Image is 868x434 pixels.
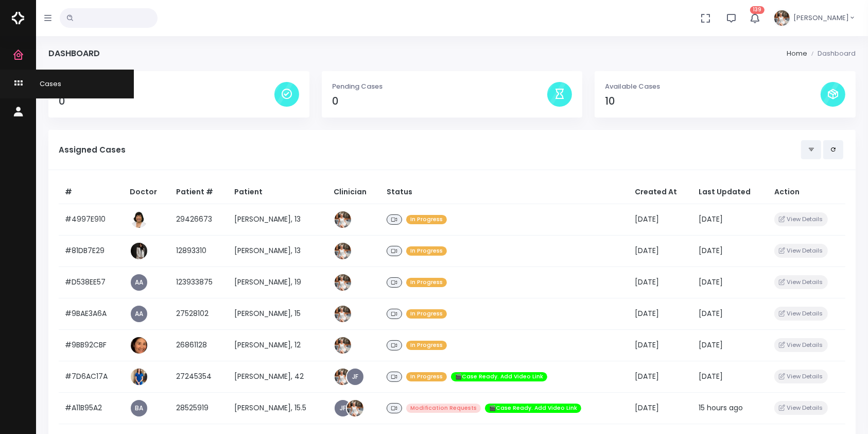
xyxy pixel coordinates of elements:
[605,95,821,107] h4: 10
[131,306,147,322] a: AA
[699,371,723,381] span: [DATE]
[629,180,693,204] th: Created At
[774,401,827,415] button: View Details
[48,48,100,58] h4: Dashboard
[59,95,274,107] h4: 0
[59,81,274,92] p: Completed Cases
[774,212,827,226] button: View Details
[228,298,327,329] td: [PERSON_NAME], 15
[750,6,765,14] span: 139
[485,404,581,413] span: 🎬Case Ready. Add Video Link
[347,369,363,385] a: JF
[228,361,327,392] td: [PERSON_NAME], 42
[774,338,827,352] button: View Details
[635,308,659,319] span: [DATE]
[59,235,124,266] td: #81DB7E29
[406,404,481,413] span: Modification Requests
[170,298,228,329] td: 27528102
[406,372,447,382] span: In Progress
[170,329,228,361] td: 26861128
[699,245,723,256] span: [DATE]
[59,361,124,392] td: #7D6AC17A
[635,277,659,287] span: [DATE]
[406,309,447,319] span: In Progress
[774,244,827,258] button: View Details
[327,180,380,204] th: Clinician
[335,400,351,416] a: JF
[699,308,723,319] span: [DATE]
[170,266,228,298] td: 123933875
[332,95,548,107] h4: 0
[59,266,124,298] td: #D538EE57
[59,145,801,155] h5: Assigned Cases
[170,392,228,424] td: 28525919
[699,403,743,413] span: 15 hours ago
[635,214,659,224] span: [DATE]
[124,180,170,204] th: Doctor
[699,214,723,224] span: [DATE]
[406,278,447,288] span: In Progress
[228,392,327,424] td: [PERSON_NAME], 15.5
[170,180,228,204] th: Patient #
[774,275,827,289] button: View Details
[59,392,124,424] td: #A11B95A2
[406,246,447,256] span: In Progress
[699,340,723,350] span: [DATE]
[12,7,24,29] img: Logo Horizontal
[635,403,659,413] span: [DATE]
[170,204,228,235] td: 29426673
[228,266,327,298] td: [PERSON_NAME], 19
[807,48,856,59] li: Dashboard
[406,341,447,350] span: In Progress
[59,298,124,329] td: #9BAE3A6A
[59,329,124,361] td: #9BB92CBF
[774,370,827,383] button: View Details
[774,307,827,321] button: View Details
[131,400,147,416] a: BA
[605,81,821,92] p: Available Cases
[170,361,228,392] td: 27245354
[380,180,629,204] th: Status
[228,204,327,235] td: [PERSON_NAME], 13
[332,81,548,92] p: Pending Cases
[228,235,327,266] td: [PERSON_NAME], 13
[635,245,659,256] span: [DATE]
[635,371,659,381] span: [DATE]
[635,340,659,350] span: [DATE]
[451,372,547,382] span: 🎬Case Ready. Add Video Link
[699,277,723,287] span: [DATE]
[773,9,791,27] img: Header Avatar
[170,235,228,266] td: 12893310
[228,329,327,361] td: [PERSON_NAME], 12
[131,274,147,291] a: AA
[59,204,124,235] td: #4997E910
[768,180,845,204] th: Action
[228,180,327,204] th: Patient
[787,48,807,59] li: Home
[27,79,61,89] span: Cases
[692,180,768,204] th: Last Updated
[406,215,447,225] span: In Progress
[59,180,124,204] th: #
[793,13,849,23] span: [PERSON_NAME]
